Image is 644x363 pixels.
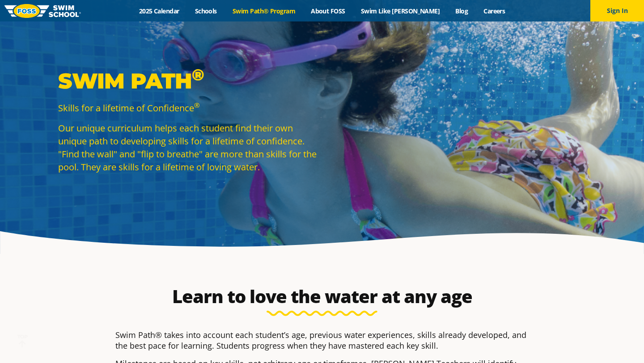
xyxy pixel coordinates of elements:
[303,7,353,15] a: About FOSS
[111,286,533,307] h2: Learn to love the water at any age
[58,101,318,114] p: Skills for a lifetime of Confidence
[194,101,199,110] sup: ®
[187,7,225,15] a: Schools
[4,4,81,18] img: FOSS Swim School Logo
[192,65,204,84] sup: ®
[476,7,513,15] a: Careers
[448,7,476,15] a: Blog
[58,122,318,173] p: Our unique curriculum helps each student find their own unique path to developing skills for a li...
[353,7,448,15] a: Swim Like [PERSON_NAME]
[225,7,303,15] a: Swim Path® Program
[17,334,28,348] div: TOP
[131,7,187,15] a: 2025 Calendar
[115,329,529,351] p: Swim Path® takes into account each student’s age, previous water experiences, skills already deve...
[58,68,318,94] p: Swim Path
